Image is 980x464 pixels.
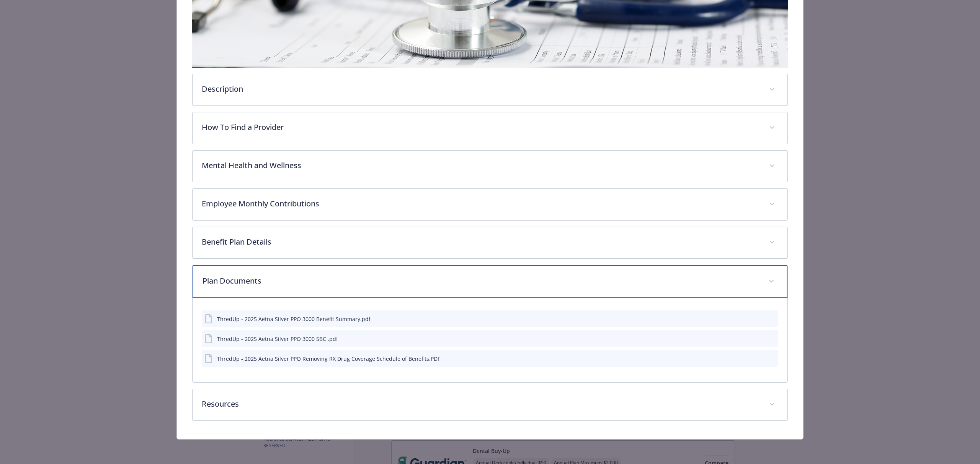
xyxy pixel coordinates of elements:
[193,265,787,298] div: Plan Documents
[202,398,760,410] p: Resources
[202,236,760,248] p: Benefit Plan Details
[193,298,787,382] div: Plan Documents
[768,355,775,363] button: preview file
[202,198,760,209] p: Employee Monthly Contributions
[193,189,787,220] div: Employee Monthly Contributions
[217,315,371,323] div: ThredUp - 2025 Aetna Silver PPO 3000 Benefit Summary.pdf
[203,275,759,287] p: Plan Documents
[202,122,760,133] p: How To Find a Provider
[193,112,787,144] div: How To Find a Provider
[768,335,775,343] button: preview file
[193,151,787,182] div: Mental Health and Wellness
[202,160,760,171] p: Mental Health and Wellness
[756,355,762,363] button: download file
[768,315,775,323] button: preview file
[756,335,762,343] button: download file
[193,227,787,258] div: Benefit Plan Details
[217,335,338,343] div: ThredUp - 2025 Aetna Silver PPO 3000 SBC .pdf
[202,83,760,95] p: Description
[756,315,762,323] button: download file
[193,74,787,105] div: Description
[217,355,440,363] div: ThredUp - 2025 Aetna Silver PPO Removing RX Drug Coverage Schedule of Benefits.PDF
[193,389,787,420] div: Resources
